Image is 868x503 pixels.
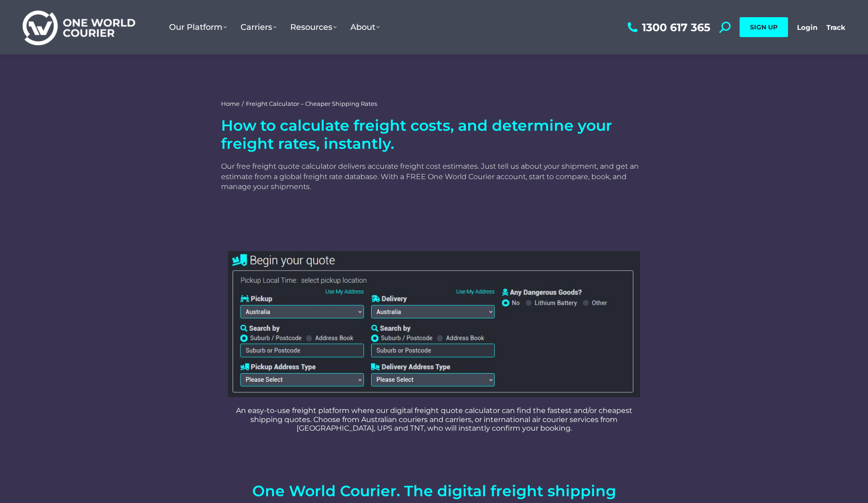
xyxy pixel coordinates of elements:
a: Home [221,100,240,108]
a: About [344,13,387,41]
a: Our Platform [162,13,234,41]
span: Resources [290,22,337,32]
a: Resources [283,13,344,41]
p: Our free freight quote calculator delivers accurate freight cost estimates. Just tell us about yo... [221,161,647,192]
span: Home [221,100,240,107]
span: Our Platform [169,22,227,32]
span: About [350,22,380,32]
h2: How to calculate freight costs, and determine your freight rates, instantly. [221,117,647,152]
a: 1300 617 365 [625,22,710,33]
p: An easy-to-use freight platform where our digital freight quote calculator can find the fastest a... [228,406,640,432]
a: Track [826,23,845,32]
img: One World Courier [23,9,135,46]
img: blank shipping quote page get instant freight quotes. software user interface [228,251,640,398]
a: Login [797,23,817,32]
span: Freight Calculator – Cheaper Shipping Rates [246,100,377,108]
span: SIGN UP [750,23,778,31]
a: SIGN UP [740,17,788,37]
span: Carriers [241,22,277,32]
a: Carriers [234,13,283,41]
